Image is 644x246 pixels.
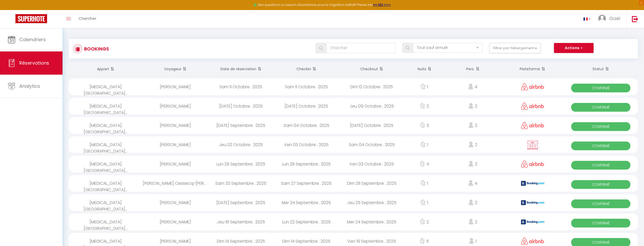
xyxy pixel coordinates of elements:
h3: Bookings [83,43,109,55]
th: Sort by rentals [69,62,143,76]
span: Chercher [78,16,96,21]
th: Sort by people [444,62,501,76]
a: ... Gaël [594,10,627,28]
button: Actions [554,43,594,53]
th: Sort by booking date [208,62,274,76]
th: Sort by channel [501,62,564,76]
span: Réservations [19,60,49,66]
a: Chercher [75,10,100,28]
th: Sort by checkin [274,62,339,76]
a: >>> ICI <<<< [373,3,391,7]
th: Sort by checkout [339,62,404,76]
span: Gaël [609,15,620,22]
img: ... [598,15,606,22]
input: Chercher [327,43,396,53]
img: logout [632,16,638,22]
th: Sort by status [564,62,638,76]
img: Super Booking [15,14,47,23]
span: Calendriers [19,36,46,43]
button: Filtrer par hébergement [489,43,541,53]
th: Sort by guest [143,62,208,76]
span: Analytics [19,83,40,89]
th: Sort by nights [404,62,444,76]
